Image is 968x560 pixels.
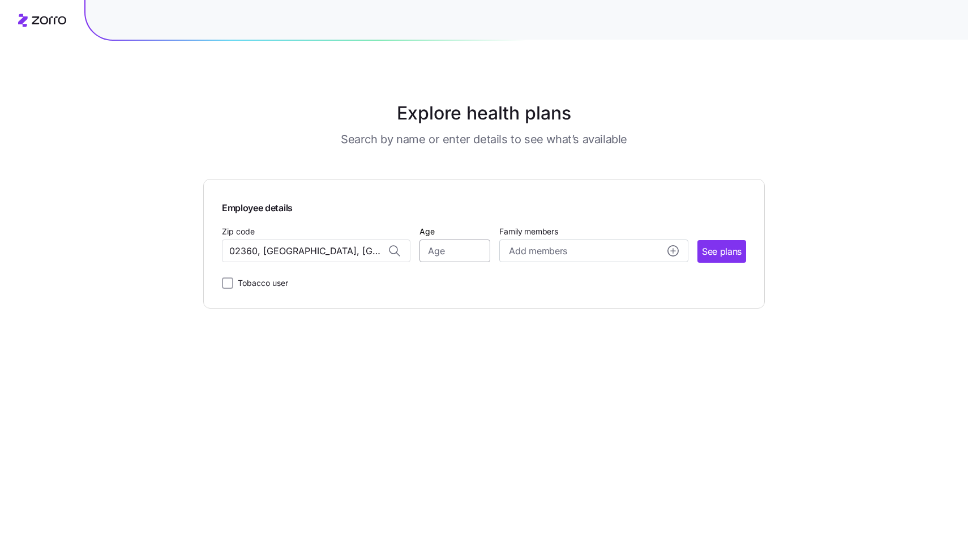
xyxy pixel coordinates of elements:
[667,245,679,257] svg: add icon
[499,226,688,237] span: Family members
[702,245,742,259] span: See plans
[222,225,255,238] label: Zip code
[232,100,737,127] h1: Explore health plans
[341,131,627,147] h3: Search by name or enter details to see what’s available
[419,225,435,238] label: Age
[419,240,490,262] input: Age
[499,240,688,262] button: Add membersadd icon
[222,240,410,262] input: Zip code
[509,244,567,258] span: Add members
[233,276,288,290] label: Tobacco user
[697,240,746,263] button: See plans
[222,198,293,215] span: Employee details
